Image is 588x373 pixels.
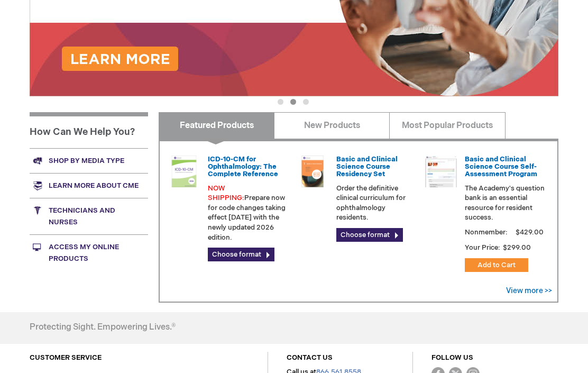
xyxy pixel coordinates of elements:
[30,173,148,198] a: Learn more about CME
[274,112,390,139] a: New Products
[336,155,398,179] a: Basic and Clinical Science Course Residency Set
[303,99,309,105] button: 3 of 3
[30,353,102,362] a: CUSTOMER SERVICE
[502,243,532,252] span: $299.00
[30,198,148,234] a: Technicians and nurses
[465,226,508,239] strong: Nonmember:
[336,228,403,242] a: Choose format
[30,234,148,271] a: Access My Online Products
[477,261,516,269] span: Add to Cart
[30,112,148,148] h1: How Can We Help You?
[208,155,278,179] a: ICD-10-CM for Ophthalmology: The Complete Reference
[208,248,274,261] a: Choose format
[431,353,473,362] a: FOLLOW US
[465,243,500,252] strong: Your Price:
[389,112,505,139] a: Most Popular Products
[465,155,537,179] a: Basic and Clinical Science Course Self-Assessment Program
[30,148,148,173] a: Shop by media type
[287,353,333,362] a: CONTACT US
[208,184,288,242] p: Prepare now for code changes taking effect [DATE] with the newly updated 2026 edition.
[159,112,274,139] a: Featured Products
[425,156,457,187] img: bcscself_20.jpg
[297,156,328,187] img: 02850963u_47.png
[336,184,417,223] p: Order the definitive clinical curriculum for ophthalmology residents.
[465,184,545,223] p: The Academy's question bank is an essential resource for resident success.
[168,156,200,187] img: 0120008u_42.png
[506,286,552,295] a: View more >>
[278,99,283,105] button: 1 of 3
[208,184,244,203] font: NOW SHIPPING:
[290,99,296,105] button: 2 of 3
[465,258,528,272] button: Add to Cart
[30,323,176,332] h4: Protecting Sight. Empowering Lives.®
[514,228,545,236] span: $429.00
